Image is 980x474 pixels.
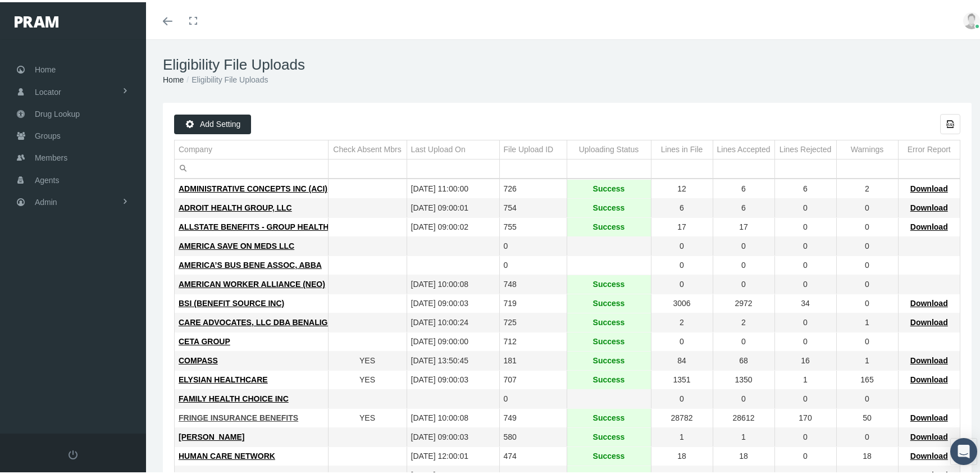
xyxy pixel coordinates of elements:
[910,297,948,306] span: Download
[713,330,774,349] td: 0
[713,254,774,273] td: 0
[567,216,651,235] td: Success
[910,354,948,363] span: Download
[179,411,298,420] span: FRINGE INSURANCE BENEFITS
[35,167,60,189] span: Agents
[35,189,57,211] span: Admin
[661,142,703,153] div: Lines in File
[179,258,322,267] span: AMERICA’S BUS BENE ASSOC, ABBA
[713,273,774,292] td: 0
[179,297,284,306] span: BSI (BENEFIT SOURCE INC)
[499,445,567,464] td: 474
[504,142,554,153] div: File Upload ID
[175,157,328,176] td: Filter cell
[651,197,713,216] td: 6
[499,292,567,311] td: 719
[163,73,184,82] a: Home
[567,426,651,445] td: Success
[713,235,774,254] td: 0
[499,368,567,388] td: 707
[910,220,948,229] span: Download
[651,177,713,197] td: 12
[651,138,713,157] td: Column Lines in File
[179,201,292,210] span: ADROIT HEALTH GROUP, LLC
[713,311,774,330] td: 2
[836,235,898,254] td: 0
[179,354,218,363] span: COMPASS
[407,197,499,216] td: [DATE] 09:00:01
[836,138,898,157] td: Column Warnings
[836,407,898,426] td: 50
[567,177,651,197] td: Success
[713,216,774,235] td: 17
[836,349,898,368] td: 1
[774,388,836,407] td: 0
[567,349,651,368] td: Success
[567,292,651,311] td: Success
[499,426,567,445] td: 580
[328,138,407,157] td: Column Check Absent Mbrs
[35,79,61,101] span: Locator
[774,254,836,273] td: 0
[333,142,401,153] div: Check Absent Mbrs
[717,142,771,153] div: Lines Accepted
[328,407,407,426] td: YES
[651,254,713,273] td: 0
[411,142,466,153] div: Last Upload On
[407,445,499,464] td: [DATE] 12:00:01
[175,157,328,176] input: Filter cell
[910,430,948,439] span: Download
[407,216,499,235] td: [DATE] 09:00:02
[651,311,713,330] td: 2
[499,177,567,197] td: 726
[328,368,407,388] td: YES
[179,142,212,153] div: Company
[407,426,499,445] td: [DATE] 09:00:03
[179,392,289,401] span: FAMILY HEALTH CHOICE INC
[651,349,713,368] td: 84
[910,316,948,325] span: Download
[407,407,499,426] td: [DATE] 10:00:08
[499,138,567,157] td: Column File Upload ID
[567,197,651,216] td: Success
[407,330,499,349] td: [DATE] 09:00:00
[713,292,774,311] td: 2972
[910,449,948,458] span: Download
[774,330,836,349] td: 0
[774,197,836,216] td: 0
[836,445,898,464] td: 18
[774,177,836,197] td: 6
[499,197,567,216] td: 754
[179,220,329,229] span: ALLSTATE BENEFITS - GROUP HEALTH
[836,177,898,197] td: 2
[184,71,268,84] li: Eligibility File Uploads
[713,426,774,445] td: 1
[836,254,898,273] td: 0
[651,216,713,235] td: 17
[499,407,567,426] td: 749
[35,101,80,122] span: Drug Lookup
[407,177,499,197] td: [DATE] 11:00:00
[774,235,836,254] td: 0
[774,368,836,388] td: 1
[910,182,948,191] span: Download
[179,430,244,439] span: [PERSON_NAME]
[774,138,836,157] td: Column Lines Rejected
[567,138,651,157] td: Column Uploading Status
[567,445,651,464] td: Success
[836,197,898,216] td: 0
[579,142,639,153] div: Uploading Status
[407,138,499,157] td: Column Last Upload On
[713,407,774,426] td: 28612
[774,292,836,311] td: 34
[35,145,67,166] span: Members
[774,445,836,464] td: 0
[651,368,713,388] td: 1351
[713,138,774,157] td: Column Lines Accepted
[836,330,898,349] td: 0
[713,177,774,197] td: 6
[651,388,713,407] td: 0
[499,216,567,235] td: 755
[836,273,898,292] td: 0
[774,273,836,292] td: 0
